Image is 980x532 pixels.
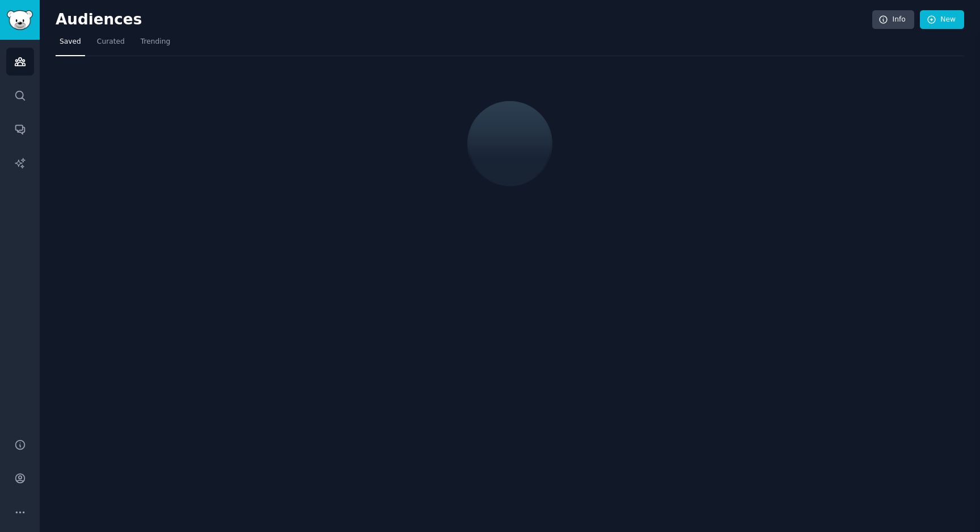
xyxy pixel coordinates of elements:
[56,11,872,29] h2: Audiences
[872,10,914,30] a: Info
[97,37,125,47] span: Curated
[137,33,174,56] a: Trending
[56,33,85,56] a: Saved
[93,33,129,56] a: Curated
[920,10,964,30] a: New
[60,37,81,47] span: Saved
[141,37,170,47] span: Trending
[7,10,33,30] img: GummySearch logo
